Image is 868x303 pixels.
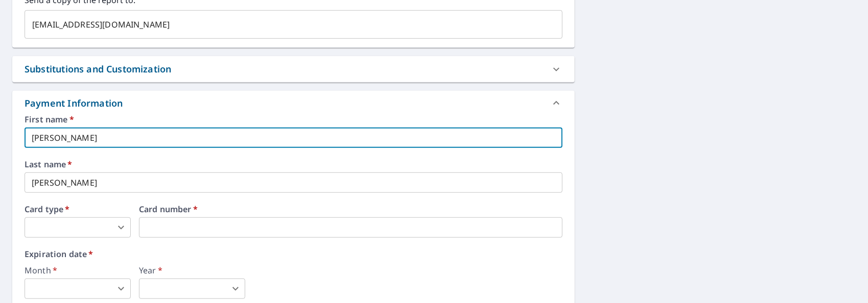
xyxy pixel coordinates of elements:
[139,205,562,213] label: Card number
[139,279,245,299] div: ​
[25,62,171,76] div: Substitutions and Customization
[12,56,575,82] div: Substitutions and Customization
[25,205,131,213] label: Card type
[25,250,562,258] label: Expiration date
[25,266,131,274] label: Month
[25,160,562,168] label: Last name
[139,266,245,274] label: Year
[25,279,131,299] div: ​
[25,217,131,238] div: ​
[25,96,127,110] div: Payment Information
[25,115,562,123] label: First name
[12,91,575,115] div: Payment Information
